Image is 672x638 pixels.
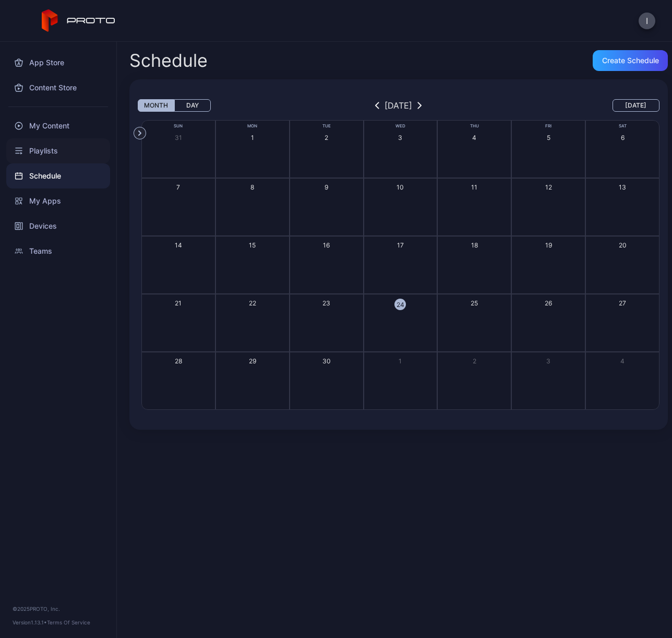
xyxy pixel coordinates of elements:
[545,183,552,192] div: 12
[129,51,208,70] h2: Schedule
[325,133,328,142] div: 2
[546,357,550,365] div: 3
[364,352,438,410] button: 1
[290,294,364,352] button: 23
[394,299,406,310] div: 24
[472,133,476,142] div: 4
[473,357,476,365] div: 2
[47,619,90,625] a: Terms Of Service
[545,241,552,250] div: 19
[511,120,585,178] button: 5
[175,357,182,365] div: 28
[141,236,215,294] button: 14
[471,183,477,192] div: 11
[398,133,402,142] div: 3
[364,178,438,236] button: 10
[619,299,626,308] div: 27
[511,178,585,236] button: 12
[176,183,180,192] div: 7
[6,50,110,75] a: App Store
[325,183,328,192] div: 9
[471,299,478,308] div: 25
[6,239,110,264] a: Teams
[613,99,659,112] button: [DATE]
[215,236,290,294] button: 15
[511,123,585,129] div: Fri
[141,178,215,236] button: 7
[585,352,659,410] button: 4
[322,299,330,308] div: 23
[6,163,110,188] a: Schedule
[385,99,412,112] div: [DATE]
[290,352,364,410] button: 30
[511,236,585,294] button: 19
[585,236,659,294] button: 20
[215,178,290,236] button: 8
[249,299,256,308] div: 22
[215,123,290,129] div: Mon
[6,138,110,163] a: Playlists
[397,183,404,192] div: 10
[437,352,511,410] button: 2
[250,183,254,192] div: 8
[141,120,215,178] button: 31
[175,133,182,142] div: 31
[619,183,626,192] div: 13
[13,619,47,625] span: Version 1.13.1 •
[364,294,438,352] button: 24
[471,241,478,250] div: 18
[437,123,511,129] div: Thu
[290,236,364,294] button: 16
[175,299,182,308] div: 21
[6,113,110,138] a: My Content
[290,123,364,129] div: Tue
[138,99,174,112] button: Month
[141,352,215,410] button: 28
[547,133,550,142] div: 5
[364,123,438,129] div: Wed
[290,120,364,178] button: 2
[249,357,256,365] div: 29
[174,99,211,112] button: Day
[619,241,627,250] div: 20
[639,13,655,29] button: I
[399,357,402,365] div: 1
[6,214,110,239] a: Devices
[13,605,104,613] div: © 2025 PROTO, Inc.
[6,75,110,100] a: Content Store
[545,299,552,308] div: 26
[249,241,256,250] div: 15
[364,236,438,294] button: 17
[175,241,182,250] div: 14
[585,294,659,352] button: 27
[364,120,438,178] button: 3
[6,188,110,214] a: My Apps
[620,357,625,365] div: 4
[585,123,659,129] div: Sat
[141,294,215,352] button: 21
[593,50,668,71] button: Create Schedule
[323,241,330,250] div: 16
[511,352,585,410] button: 3
[141,123,215,129] div: Sun
[602,56,659,65] div: Create Schedule
[215,352,290,410] button: 29
[437,120,511,178] button: 4
[437,178,511,236] button: 11
[621,133,625,142] div: 6
[251,133,254,142] div: 1
[215,294,290,352] button: 22
[585,178,659,236] button: 13
[437,294,511,352] button: 25
[397,241,404,250] div: 17
[585,120,659,178] button: 6
[437,236,511,294] button: 18
[215,120,290,178] button: 1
